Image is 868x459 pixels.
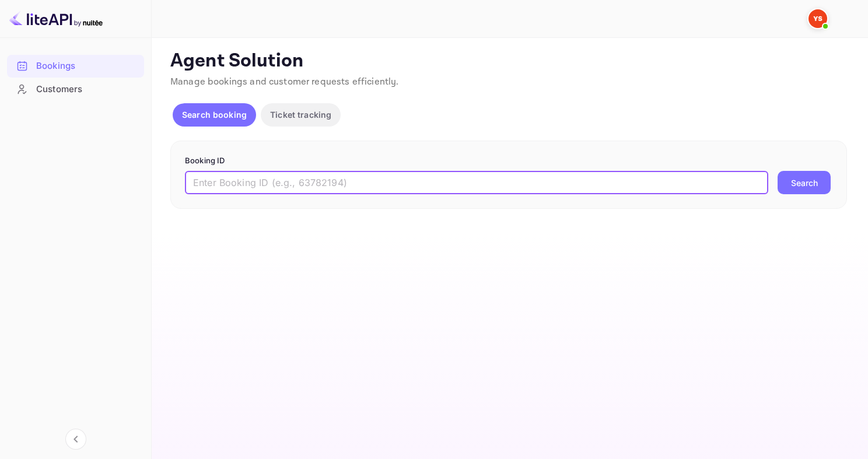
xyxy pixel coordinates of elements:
[7,55,144,76] a: Bookings
[170,76,399,88] span: Manage bookings and customer requests efficiently.
[7,78,144,100] a: Customers
[36,83,138,96] div: Customers
[270,108,331,121] p: Ticket tracking
[808,9,827,28] img: Yandex Support
[170,50,847,73] p: Agent Solution
[36,59,138,73] div: Bookings
[778,171,831,194] button: Search
[185,171,768,194] input: Enter Booking ID (e.g., 63782194)
[7,78,144,101] div: Customers
[65,429,86,450] button: Collapse navigation
[182,108,247,121] p: Search booking
[9,9,103,28] img: LiteAPI logo
[7,55,144,78] div: Bookings
[185,155,832,167] p: Booking ID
